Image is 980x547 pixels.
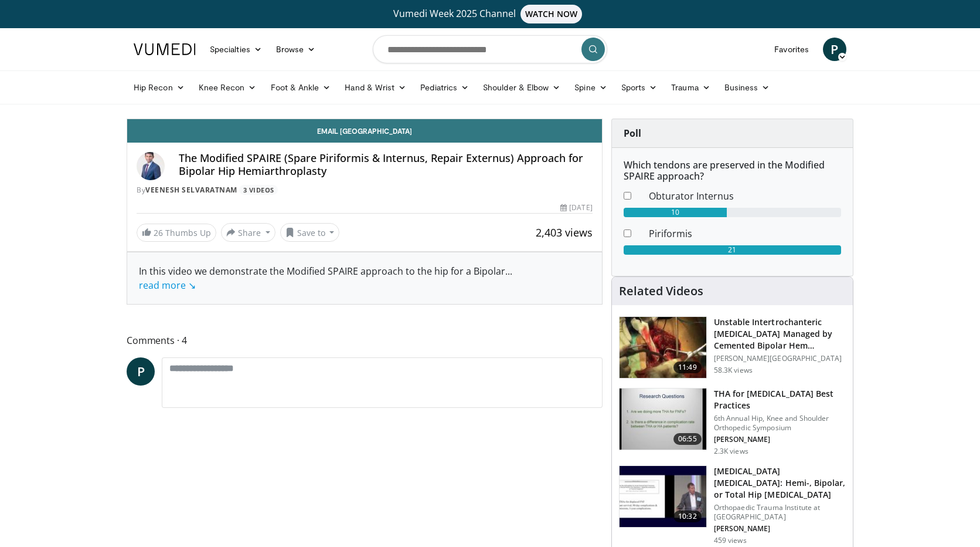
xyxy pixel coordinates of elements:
span: 2,403 views [536,225,593,239]
h3: THA for [MEDICAL_DATA] Best Practices [714,388,846,411]
a: Spine [567,76,614,99]
p: Orthopaedic Trauma Institute at [GEOGRAPHIC_DATA] [714,503,846,522]
span: WATCH NOW [520,5,583,23]
a: Vumedi Week 2025 ChannelWATCH NOW [135,5,845,23]
p: [PERSON_NAME] [714,435,846,444]
a: Sports [614,76,665,99]
input: Search topics, interventions [373,35,607,63]
p: [PERSON_NAME] [714,524,846,534]
p: [PERSON_NAME][GEOGRAPHIC_DATA] [714,354,846,363]
a: P [823,38,846,61]
img: 1468547_3.png.150x105_q85_crop-smart_upscale.jpg [620,317,706,378]
a: Hip Recon [127,76,192,99]
p: 2.3K views [714,447,748,456]
span: 11:49 [673,362,702,373]
div: By [137,185,593,195]
a: Shoulder & Elbow [476,76,567,99]
a: Trauma [664,76,717,99]
h4: Related Videos [619,284,703,298]
a: 11:49 Unstable Intertrochanteric [MEDICAL_DATA] Managed by Cemented Bipolar Hem… [PERSON_NAME][GE... [619,316,846,379]
a: Pediatrics [413,76,476,99]
a: Business [717,76,777,99]
dd: Obturator Internus [640,189,850,203]
h3: Unstable Intertrochanteric [MEDICAL_DATA] Managed by Cemented Bipolar Hem… [714,316,846,352]
a: Knee Recon [192,76,264,99]
p: 6th Annual Hip, Knee and Shoulder Orthopedic Symposium [714,414,846,433]
a: 26 Thumbs Up [137,224,216,242]
a: Foot & Ankle [264,76,338,99]
div: In this video we demonstrate the Modified SPAIRE approach to the hip for a Bipolar [139,264,590,292]
dd: Piriformis [640,227,850,241]
span: 10:32 [673,511,702,522]
h3: [MEDICAL_DATA] [MEDICAL_DATA]: Hemi-, Bipolar, or Total Hip [MEDICAL_DATA] [714,465,846,501]
h4: The Modified SPAIRE (Spare Piriformis & Internus, Repair Externus) Approach for Bipolar Hip Hemia... [179,152,593,177]
strong: Poll [624,127,641,140]
p: 459 views [714,536,747,545]
a: read more ↘ [139,279,196,292]
div: 21 [624,245,841,255]
button: Share [221,223,275,242]
a: Favorites [767,38,816,61]
button: Save to [280,223,340,242]
a: Specialties [203,38,269,61]
p: 58.3K views [714,366,753,375]
div: 10 [624,208,727,217]
img: 80d2bb34-01bc-4318-827a-4a7ba9f299d5.150x105_q85_crop-smart_upscale.jpg [620,466,706,527]
div: [DATE] [560,202,592,213]
img: VuMedi Logo [134,43,196,55]
a: 10:32 [MEDICAL_DATA] [MEDICAL_DATA]: Hemi-, Bipolar, or Total Hip [MEDICAL_DATA] Orthopaedic Trau... [619,465,846,545]
img: Avatar [137,152,165,180]
span: 06:55 [673,433,702,445]
a: 3 Videos [239,185,278,195]
a: Browse [269,38,323,61]
span: 26 [154,227,163,238]
a: Veenesh Selvaratnam [145,185,237,195]
a: Hand & Wrist [338,76,413,99]
a: P [127,357,155,386]
h6: Which tendons are preserved in the Modified SPAIRE approach? [624,160,841,182]
a: 06:55 THA for [MEDICAL_DATA] Best Practices 6th Annual Hip, Knee and Shoulder Orthopedic Symposiu... [619,388,846,456]
span: Comments 4 [127,333,603,348]
img: fe72036c-b305-4e54-91ca-ffbca4ff8b5a.150x105_q85_crop-smart_upscale.jpg [620,389,706,450]
a: Email [GEOGRAPHIC_DATA] [127,119,602,143]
